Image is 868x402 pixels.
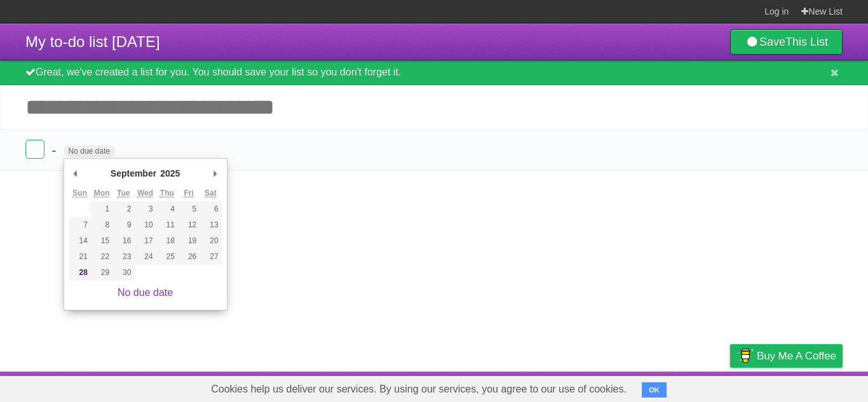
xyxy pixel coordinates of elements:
[109,164,158,183] div: September
[184,189,193,198] abbr: Friday
[198,377,639,402] span: Cookies help us deliver our services. By using our services, you agree to our use of cookies.
[561,375,588,399] a: About
[714,375,747,399] a: Privacy
[763,375,843,399] a: Suggest a feature
[158,164,182,183] div: 2025
[785,36,828,48] b: This List
[200,217,221,233] button: 13
[91,249,112,265] button: 22
[112,249,134,265] button: 23
[112,217,134,233] button: 9
[134,233,156,249] button: 17
[730,29,843,55] a: SaveThis List
[69,233,91,249] button: 14
[730,344,843,368] a: Buy me a coffee
[736,345,754,366] img: Buy me a coffee
[160,189,174,198] abbr: Thursday
[25,140,44,159] label: Done
[200,201,221,217] button: 6
[91,265,112,281] button: 29
[137,189,153,198] abbr: Wednesday
[156,249,178,265] button: 25
[178,233,200,249] button: 19
[69,265,91,281] button: 28
[603,375,654,399] a: Developers
[178,249,200,265] button: 26
[757,345,836,367] span: Buy me a coffee
[209,164,222,183] button: Next Month
[134,217,156,233] button: 10
[134,201,156,217] button: 3
[91,217,112,233] button: 8
[72,189,87,198] abbr: Sunday
[670,375,698,399] a: Terms
[69,164,82,183] button: Previous Month
[64,145,115,157] span: No due date
[94,189,110,198] abbr: Monday
[112,265,134,281] button: 30
[91,233,112,249] button: 15
[642,382,667,398] button: OK
[156,217,178,233] button: 11
[178,217,200,233] button: 12
[117,189,130,198] abbr: Tuesday
[112,201,134,217] button: 2
[200,249,221,265] button: 27
[25,33,160,50] span: My to-do list [DATE]
[156,201,178,217] button: 4
[156,233,178,249] button: 18
[200,233,221,249] button: 20
[178,201,200,217] button: 5
[69,249,91,265] button: 21
[91,201,112,217] button: 1
[118,287,173,298] a: No due date
[134,249,156,265] button: 24
[205,189,217,198] abbr: Saturday
[112,233,134,249] button: 16
[51,142,59,158] span: -
[69,217,91,233] button: 7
